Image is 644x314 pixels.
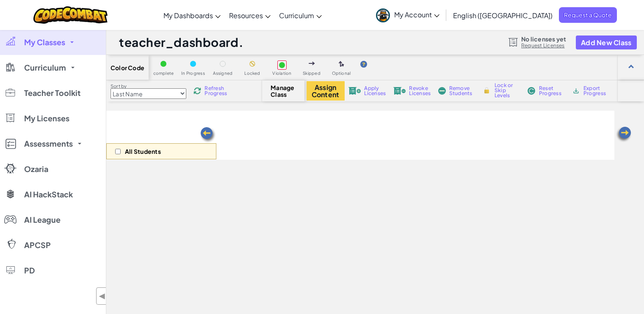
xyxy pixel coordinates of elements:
[275,4,326,27] a: Curriculum
[24,191,73,198] span: AI HackStack
[24,89,80,97] span: Teacher Toolkit
[272,71,291,76] span: Violation
[576,35,637,49] button: Add New Class
[213,71,233,76] span: Assigned
[24,115,69,122] span: My Licenses
[559,7,617,23] a: Request a Quote
[495,83,520,98] span: Lock or Skip Levels
[539,86,564,96] span: Reset Progress
[449,4,557,27] a: English ([GEOGRAPHIC_DATA])
[181,71,205,76] span: In Progress
[33,6,108,24] img: CodeCombat logo
[572,87,580,95] img: IconArchive.svg
[360,61,367,68] img: IconHint.svg
[449,86,475,96] span: Remove Students
[279,11,314,20] span: Curriculum
[125,148,161,155] p: All Students
[364,86,386,96] span: Apply Licenses
[111,64,144,71] span: Color Code
[193,87,201,95] img: IconReload.svg
[393,87,406,95] img: IconLicenseRevoke.svg
[482,87,491,94] img: IconLock.svg
[332,71,351,76] span: Optional
[307,81,345,101] button: Assign Content
[409,86,431,96] span: Revoke Licenses
[225,4,275,27] a: Resources
[527,87,536,95] img: IconReset.svg
[394,10,439,19] span: My Account
[229,11,263,20] span: Resources
[303,71,321,76] span: Skipped
[244,71,260,76] span: Locked
[376,8,390,22] img: avatar
[372,2,444,28] a: My Account
[24,38,65,46] span: My Classes
[24,165,48,173] span: Ozaria
[583,86,609,96] span: Export Progress
[339,61,344,68] img: IconOptionalLevel.svg
[163,11,213,20] span: My Dashboards
[348,87,361,95] img: IconLicenseApply.svg
[24,216,61,224] span: AI League
[24,140,73,147] span: Assessments
[453,11,553,20] span: English ([GEOGRAPHIC_DATA])
[153,71,174,76] span: complete
[309,62,315,65] img: IconSkippedLevel.svg
[521,35,566,42] span: No licenses yet
[99,290,106,302] span: ◀
[199,126,216,143] img: Arrow_Left.png
[615,126,632,143] img: Arrow_Left.png
[159,4,225,27] a: My Dashboards
[521,42,566,49] a: Request Licenses
[119,34,243,50] h1: teacher_dashboard.
[438,87,446,95] img: IconRemoveStudents.svg
[111,83,186,90] label: Sort by
[24,64,66,71] span: Curriculum
[205,86,231,96] span: Refresh Progress
[271,84,296,98] span: Manage Class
